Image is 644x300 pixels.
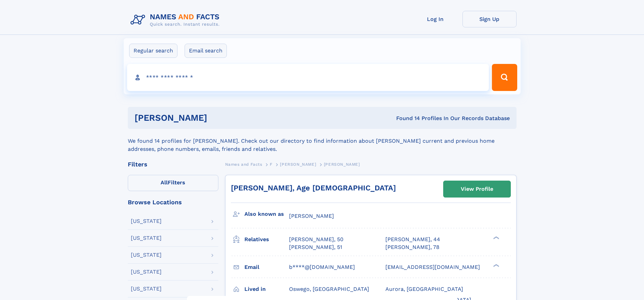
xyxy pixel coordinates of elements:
[444,181,510,197] a: View Profile
[462,11,517,27] a: Sign Up
[461,181,493,197] div: View Profile
[127,64,489,91] input: search input
[244,234,289,245] h3: Relatives
[128,129,517,153] div: We found 14 profiles for [PERSON_NAME]. Check out our directory to find information about [PERSON...
[385,286,463,292] span: Aurora, [GEOGRAPHIC_DATA]
[131,218,162,224] div: [US_STATE]
[289,244,342,251] a: [PERSON_NAME], 51
[128,11,225,29] img: Logo Names and Facts
[289,286,369,292] span: Oswego, [GEOGRAPHIC_DATA]
[492,236,500,240] div: ❯
[131,252,162,258] div: [US_STATE]
[385,236,440,243] a: [PERSON_NAME], 44
[302,115,510,122] div: Found 14 Profiles In Our Records Database
[385,244,439,251] a: [PERSON_NAME], 78
[131,235,162,241] div: [US_STATE]
[244,283,289,295] h3: Lived in
[385,264,480,270] span: [EMAIL_ADDRESS][DOMAIN_NAME]
[280,162,316,167] span: [PERSON_NAME]
[129,44,177,58] label: Regular search
[270,162,272,167] span: F
[128,199,218,205] div: Browse Locations
[408,11,462,27] a: Log In
[185,44,227,58] label: Email search
[492,263,500,268] div: ❯
[161,179,168,186] span: All
[280,160,316,168] a: [PERSON_NAME]
[131,269,162,275] div: [US_STATE]
[289,213,334,219] span: [PERSON_NAME]
[244,261,289,273] h3: Email
[128,175,218,191] label: Filters
[244,208,289,220] h3: Also known as
[492,64,517,91] button: Search Button
[270,160,272,168] a: F
[289,236,343,243] a: [PERSON_NAME], 50
[131,286,162,292] div: [US_STATE]
[135,114,302,122] h1: [PERSON_NAME]
[225,160,262,168] a: Names and Facts
[324,162,360,167] span: [PERSON_NAME]
[231,184,396,192] a: [PERSON_NAME], Age [DEMOGRAPHIC_DATA]
[128,161,218,167] div: Filters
